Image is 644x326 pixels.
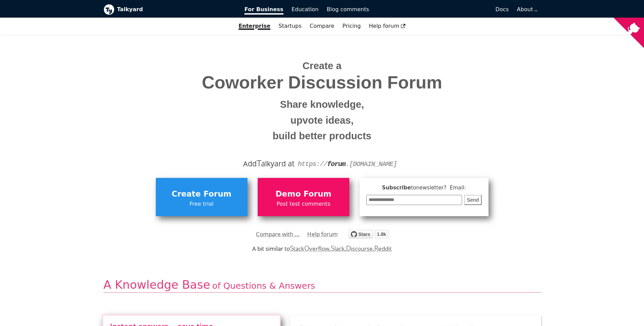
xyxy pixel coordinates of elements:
a: Star debiki/talkyard on GitHub [349,231,388,241]
a: Create ForumFree trial [156,178,247,216]
span: D [346,243,351,253]
span: to newsletter ? Email: [411,185,466,191]
a: Demo ForumPost test comments [258,178,349,216]
span: Help forum [369,23,406,29]
span: Post test comments [261,200,346,208]
strong: forum [327,160,346,168]
span: R [374,243,379,253]
span: S [290,243,294,253]
a: Discourse [346,245,373,252]
span: Create Forum [159,188,244,201]
span: Education [292,6,319,13]
span: of Questions & Answers [212,281,315,291]
span: Subscribe [366,184,482,192]
a: Enterprise [235,20,275,32]
span: Free trial [159,200,244,208]
span: Demo Forum [261,188,346,201]
code: https:// . [DOMAIN_NAME] [298,160,397,168]
div: Add alkyard at [109,158,536,169]
a: StackOverflow [290,245,330,252]
a: Compare [310,23,334,29]
a: Talkyard logoTalkyard [104,4,235,15]
a: Help forum [307,229,338,239]
img: talkyard.svg [349,230,388,239]
b: Talkyard [117,5,235,14]
a: Docs [373,4,513,15]
a: Blog comments [323,4,373,15]
a: Help forum [365,20,410,32]
button: Send [464,195,482,205]
span: Coworker Discussion Forum [109,73,536,92]
a: Reddit [374,245,392,252]
a: Compare with ... [256,229,300,239]
a: For Business [240,4,288,15]
a: Slack [331,245,344,252]
span: Create a [302,60,342,71]
span: S [331,243,334,253]
a: About [517,6,537,13]
span: For Business [244,6,283,15]
span: O [304,243,310,253]
a: Education [288,4,323,15]
span: Blog comments [327,6,369,13]
a: Pricing [338,20,365,32]
small: upvote ideas, [109,113,536,128]
small: build better products [109,128,536,144]
a: Startups [275,20,306,32]
span: T [257,157,261,169]
h2: A Knowledge Base [104,278,541,293]
img: Talkyard logo [104,4,114,15]
small: Share knowledge, [109,97,536,113]
span: Docs [495,6,509,13]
